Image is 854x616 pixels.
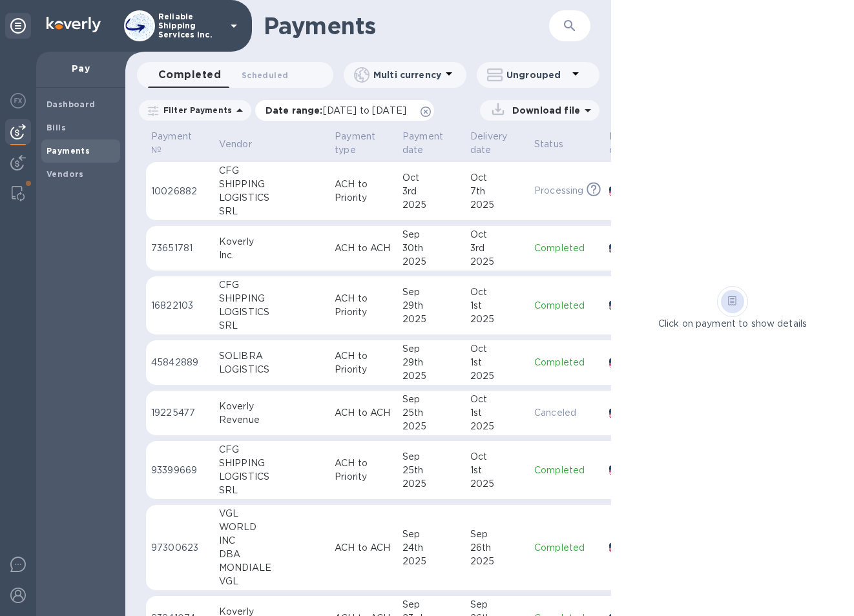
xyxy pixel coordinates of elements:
[335,292,392,319] p: ACH to Priority
[219,249,324,262] div: Inc.
[47,123,66,132] b: Bills
[219,349,324,363] div: SOLIBRA
[219,457,324,470] div: SHIPPING
[151,130,192,157] p: Payment №
[402,420,460,433] div: 2025
[402,555,460,568] div: 2025
[402,356,460,369] div: 29th
[402,313,460,326] div: 2025
[402,369,460,383] div: 2025
[609,358,627,367] img: USD
[470,342,524,356] div: Oct
[534,138,580,151] span: Status
[609,409,627,418] img: USD
[402,255,460,269] div: 2025
[219,561,324,575] div: MONDIALE
[219,534,324,548] div: INC
[470,420,524,433] div: 2025
[402,130,460,157] span: Payment date
[47,146,90,156] b: Payments
[534,356,599,369] p: Completed
[470,464,524,477] div: 1st
[402,228,460,241] div: Sep
[158,66,221,84] span: Completed
[470,541,524,555] div: 26th
[219,138,252,151] p: Vendor
[335,130,375,157] p: Payment type
[609,244,627,253] img: USD
[335,178,392,205] p: ACH to Priority
[219,413,324,427] div: Revenue
[219,292,324,305] div: SHIPPING
[534,406,599,420] p: Canceled
[219,520,324,534] div: WORLD
[151,185,209,198] p: 10026882
[5,13,31,39] div: Unpin categories
[373,68,441,81] p: Multi currency
[609,130,665,157] span: Payee currency
[219,235,324,249] div: Koverly
[470,369,524,383] div: 2025
[335,541,392,555] p: ACH to ACH
[470,555,524,568] div: 2025
[323,105,406,116] span: [DATE] to [DATE]
[47,62,115,75] p: Pay
[151,406,209,420] p: 19225477
[470,185,524,198] div: 7th
[219,507,324,520] div: VGL
[219,178,324,191] div: SHIPPING
[470,130,507,157] p: Delivery date
[47,169,84,179] b: Vendors
[151,299,209,313] p: 16822103
[219,138,269,151] span: Vendor
[151,130,209,157] span: Payment №
[151,541,209,555] p: 97300623
[402,528,460,541] div: Sep
[402,450,460,464] div: Sep
[470,255,524,269] div: 2025
[470,285,524,299] div: Oct
[219,484,324,497] div: SRL
[242,68,288,82] span: Scheduled
[658,317,807,331] p: Click on payment to show details
[151,464,209,477] p: 93399669
[151,241,209,255] p: 73651781
[402,598,460,611] div: Sep
[219,205,324,218] div: SRL
[47,99,96,109] b: Dashboard
[219,575,324,588] div: VGL
[534,299,599,313] p: Completed
[609,543,627,552] img: USD
[264,12,549,39] h1: Payments
[219,278,324,292] div: CFG
[402,477,460,491] div: 2025
[470,198,524,212] div: 2025
[10,93,26,108] img: Foreign exchange
[609,130,648,157] p: Payee currency
[470,406,524,420] div: 1st
[158,12,223,39] p: Reliable Shipping Services Inc.
[470,171,524,185] div: Oct
[470,598,524,611] div: Sep
[402,342,460,356] div: Sep
[219,191,324,205] div: LOGISTICS
[335,349,392,376] p: ACH to Priority
[609,301,627,310] img: USD
[219,363,324,376] div: LOGISTICS
[219,400,324,413] div: Koverly
[470,477,524,491] div: 2025
[534,184,583,198] p: Processing
[470,356,524,369] div: 1st
[402,241,460,255] div: 30th
[219,443,324,457] div: CFG
[219,305,324,319] div: LOGISTICS
[402,299,460,313] div: 29th
[609,466,627,475] img: USD
[219,164,324,178] div: CFG
[402,393,460,406] div: Sep
[609,187,627,196] img: USD
[335,457,392,484] p: ACH to Priority
[470,313,524,326] div: 2025
[335,241,392,255] p: ACH to ACH
[470,450,524,464] div: Oct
